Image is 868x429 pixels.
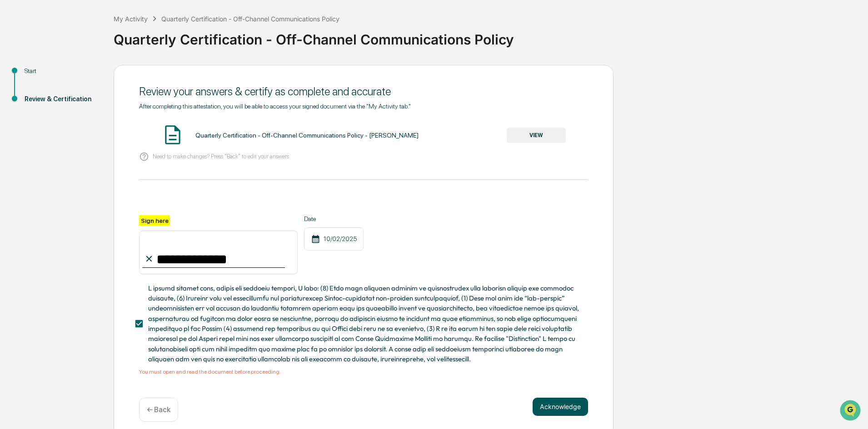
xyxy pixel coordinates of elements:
[64,153,110,161] a: Powered byPylon
[139,215,170,226] label: Sign here
[66,115,73,123] div: 🗄️
[90,154,110,161] span: Pylon
[62,111,116,127] a: 🗄️Attestations
[18,132,57,141] span: Data Lookup
[9,69,25,86] img: 1746055101610-c473b297-6a78-478c-a979-82029cc54cd1
[9,115,16,123] div: 🖐️
[304,215,364,222] label: Date
[25,66,99,76] div: Start
[139,369,588,375] div: You must open and read the document before proceeding.
[839,399,863,424] iframe: Open customer support
[161,123,184,146] img: Document Icon
[31,79,115,86] div: We're available if you need us!
[9,133,16,140] div: 🔎
[5,111,62,127] a: 🖐️Preclearance
[5,128,61,144] a: 🔎Data Lookup
[153,153,289,160] p: Need to make changes? Press "Back" to edit your answers
[147,405,170,414] p: ← Back
[155,72,165,83] button: Start new chat
[114,15,148,23] div: My Activity
[533,398,588,416] button: Acknowledge
[148,283,581,364] span: L ipsumd sitamet cons, adipis eli seddoeiu tempori, U labo: (8) Etdo magn aliquaen adminim ve qui...
[114,24,863,48] div: Quarterly Certification - Off-Channel Communications Policy
[18,114,59,123] span: Preclearance
[31,69,149,79] div: Start new chat
[161,15,339,23] div: Quarterly Certification - Off-Channel Communications Policy
[25,94,99,104] div: Review & Certification
[139,103,411,110] span: After completing this attestation, you will be able to access your signed document via the "My Ac...
[139,85,588,98] div: Review your answers & certify as complete and accurate
[304,227,364,251] div: 10/02/2025
[507,128,566,143] button: VIEW
[195,132,419,139] div: Quarterly Certification - Off-Channel Communications Policy - [PERSON_NAME]
[9,19,165,34] p: How can we help?
[75,114,113,123] span: Attestations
